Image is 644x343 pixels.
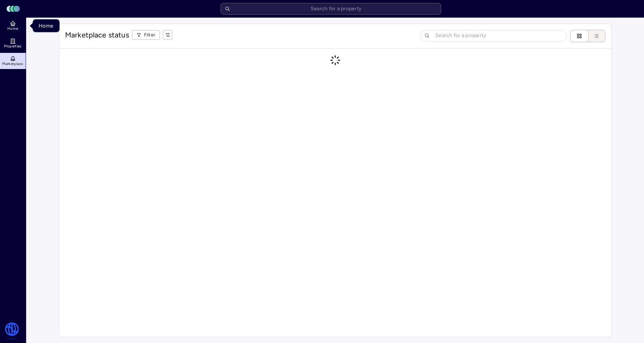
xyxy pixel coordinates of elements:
[65,30,129,40] span: Marketplace status
[221,3,441,15] input: Search for a property
[33,19,60,32] div: Home
[4,44,22,48] span: Properties
[420,30,567,41] input: Search for a property
[570,30,588,42] button: Kanban view
[144,31,155,39] span: Filter
[2,62,23,66] span: Marketplace
[4,322,19,340] img: Watershed
[581,30,605,42] button: Table view
[132,30,160,40] button: Filter
[7,26,18,31] span: Home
